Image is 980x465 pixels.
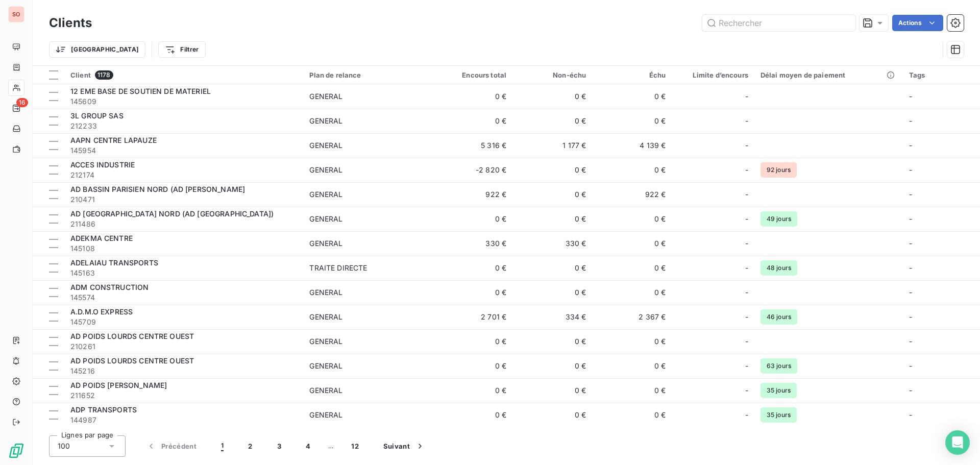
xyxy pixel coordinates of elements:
span: - [909,410,912,419]
span: 144987 [70,415,297,425]
span: - [745,361,748,371]
span: ADM CONSTRUCTION [70,283,149,291]
span: AD POIDS [PERSON_NAME] [70,381,167,389]
td: 0 € [433,280,512,305]
span: - [909,165,912,174]
input: Rechercher [702,15,855,31]
div: Encours total [439,71,506,79]
td: 0 € [433,329,512,354]
span: - [909,288,912,297]
span: 92 jours [761,162,797,178]
button: Filtrer [158,41,205,58]
span: 145709 [70,317,297,327]
div: GENERAL [309,410,342,420]
span: ADELAIAU TRANSPORTS [70,258,158,267]
span: 3L GROUP SAS [70,111,124,120]
td: 922 € [433,182,512,207]
td: 334 € [512,305,592,329]
span: 63 jours [761,358,797,374]
span: 35 jours [761,407,797,423]
button: [GEOGRAPHIC_DATA] [49,41,145,58]
h3: Clients [49,14,92,32]
span: - [745,263,748,273]
div: Tags [909,71,974,79]
td: 0 € [592,378,672,403]
button: 2 [236,435,264,457]
span: - [909,116,912,125]
div: Plan de relance [309,71,427,79]
td: 0 € [433,207,512,231]
span: 145216 [70,366,297,376]
div: Échu [598,71,666,79]
span: 211486 [70,219,297,229]
img: Logo LeanPay [8,443,24,459]
span: ACCES INDUSTRIE [70,160,135,169]
td: 0 € [433,378,512,403]
span: - [745,312,748,322]
button: Précédent [134,435,209,457]
span: - [745,91,748,102]
span: - [745,189,748,200]
td: 0 € [592,109,672,133]
td: 0 € [512,354,592,378]
span: 145163 [70,268,297,278]
span: AAPN CENTRE LAPAUZE [70,136,157,144]
span: 48 jours [761,260,797,276]
span: 145609 [70,96,297,107]
span: 46 jours [761,309,797,325]
span: AD POIDS LOURDS CENTRE OUEST [70,356,194,365]
div: GENERAL [309,214,342,224]
div: TRAITE DIRECTE [309,263,367,273]
button: Suivant [371,435,437,457]
span: AD BASSIN PARISIEN NORD (AD [PERSON_NAME] [70,185,245,193]
td: 922 € [592,182,672,207]
td: 0 € [433,109,512,133]
td: -2 820 € [433,158,512,182]
td: 0 € [512,182,592,207]
div: GENERAL [309,336,342,347]
span: 212174 [70,170,297,180]
td: 0 € [592,84,672,109]
td: 0 € [592,256,672,280]
div: Délai moyen de paiement [761,71,897,79]
span: 1178 [95,70,113,80]
div: GENERAL [309,189,342,200]
span: - [745,287,748,298]
span: 49 jours [761,211,797,227]
span: 210261 [70,341,297,352]
td: 0 € [512,403,592,427]
div: GENERAL [309,238,342,249]
td: 0 € [512,158,592,182]
button: 4 [293,435,323,457]
span: - [909,190,912,199]
span: - [909,386,912,395]
td: 0 € [512,280,592,305]
span: - [909,263,912,272]
div: GENERAL [309,140,342,151]
span: 35 jours [761,383,797,398]
span: Client [70,71,91,79]
button: Actions [892,15,943,31]
td: 330 € [512,231,592,256]
div: GENERAL [309,287,342,298]
td: 5 316 € [433,133,512,158]
td: 0 € [592,207,672,231]
button: 12 [339,435,371,457]
span: - [745,385,748,396]
div: SO [8,6,24,22]
span: - [909,92,912,101]
div: GENERAL [309,385,342,396]
span: AD POIDS LOURDS CENTRE OUEST [70,332,194,340]
td: 0 € [592,354,672,378]
span: 212233 [70,121,297,131]
td: 0 € [512,84,592,109]
td: 0 € [592,329,672,354]
td: 0 € [512,207,592,231]
span: A.D.M.O EXPRESS [70,307,133,316]
span: - [745,410,748,420]
span: - [745,214,748,224]
span: - [909,337,912,346]
td: 330 € [433,231,512,256]
div: Non-échu [519,71,586,79]
button: 3 [265,435,293,457]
